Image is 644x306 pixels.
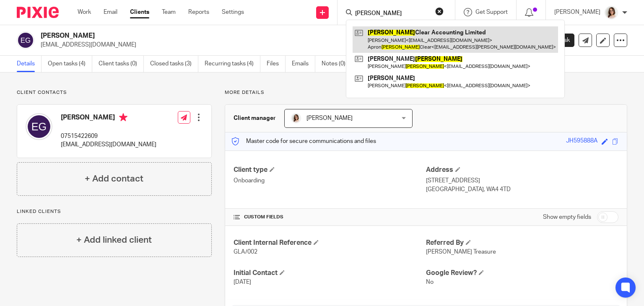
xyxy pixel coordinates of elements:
[85,172,143,185] h4: + Add contact
[17,31,34,49] img: svg%3E
[41,41,513,49] p: [EMAIL_ADDRESS][DOMAIN_NAME]
[292,56,315,72] a: Emails
[41,31,419,40] h2: [PERSON_NAME]
[104,8,117,16] a: Email
[231,137,376,145] p: Master code for secure communications and files
[150,56,198,72] a: Closed tasks (3)
[17,7,59,18] img: Pixie
[435,7,444,16] button: Clear
[76,233,152,246] h4: + Add linked client
[306,115,353,121] span: [PERSON_NAME]
[61,140,156,149] p: [EMAIL_ADDRESS][DOMAIN_NAME]
[554,8,600,16] p: [PERSON_NAME]
[205,56,260,72] a: Recurring tasks (4)
[130,8,149,16] a: Clients
[426,185,618,194] p: [GEOGRAPHIC_DATA], WA4 4TD
[61,113,156,124] h4: [PERSON_NAME]
[291,113,301,123] img: Caroline%20-%20HS%20-%20LI.png
[426,269,618,277] h4: Google Review?
[78,8,91,16] a: Work
[17,89,212,96] p: Client contacts
[566,137,597,146] div: JH595888A
[234,249,257,255] span: GLA/002
[605,6,618,19] img: Caroline%20-%20HS%20-%20LI.png
[48,56,92,72] a: Open tasks (4)
[234,114,276,122] h3: Client manager
[426,239,618,247] h4: Referred By
[322,56,352,72] a: Notes (0)
[17,56,42,72] a: Details
[222,8,244,16] a: Settings
[234,214,426,220] h4: CUSTOM FIELDS
[234,166,426,174] h4: Client type
[225,89,627,96] p: More details
[354,10,430,18] input: Search
[234,239,426,247] h4: Client Internal Reference
[234,269,426,277] h4: Initial Contact
[426,249,496,255] span: [PERSON_NAME] Treasure
[543,213,591,221] label: Show empty fields
[26,113,52,140] img: svg%3E
[426,166,618,174] h4: Address
[426,176,618,185] p: [STREET_ADDRESS]
[61,132,156,140] p: 07515422609
[234,279,251,285] span: [DATE]
[234,176,426,185] p: Onboarding
[426,279,434,285] span: No
[17,208,212,215] p: Linked clients
[267,56,286,72] a: Files
[99,56,144,72] a: Client tasks (0)
[188,8,209,16] a: Reports
[475,9,508,15] span: Get Support
[119,113,127,122] i: Primary
[162,8,176,16] a: Team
